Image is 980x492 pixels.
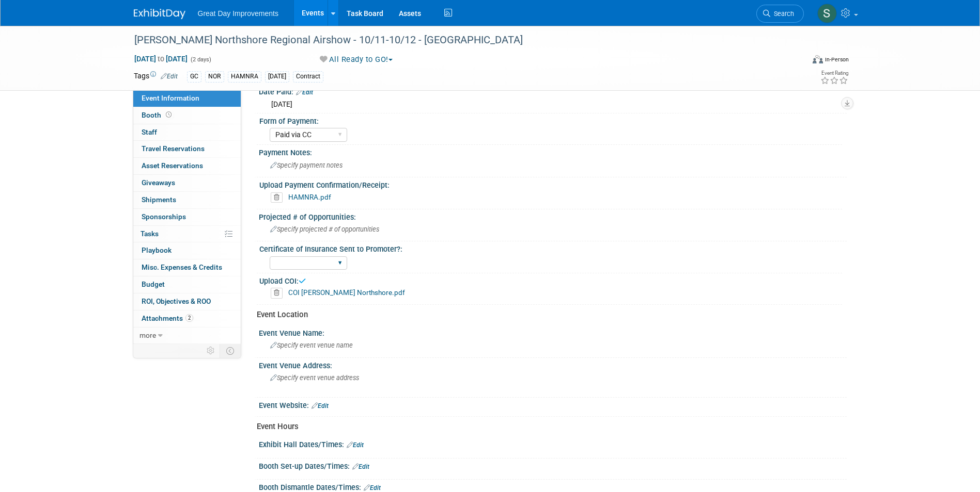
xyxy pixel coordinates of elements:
[316,54,397,65] button: All Ready to GO!
[288,288,405,297] a: COI [PERSON_NAME] Northshore.pdf
[770,10,794,18] span: Search
[259,145,847,158] div: Payment Notes:
[271,100,292,108] span: [DATE]
[190,56,211,63] span: (2 days)
[259,113,842,126] div: Form of Payment:
[142,128,157,136] span: Staff
[133,192,241,208] a: Shipments
[142,161,203,170] span: Asset Reservations
[259,325,847,338] div: Event Venue Name:
[141,229,159,238] span: Tasks
[133,158,241,174] a: Asset Reservations
[133,293,241,310] a: ROI, Objectives & ROO
[813,55,823,63] img: Format-Inperson.png
[133,259,241,276] a: Misc. Expenses & Credits
[259,458,847,472] div: Booth Set-up Dates/Times:
[756,5,804,23] a: Search
[312,402,329,409] a: Edit
[347,441,364,449] a: Edit
[142,314,193,322] span: Attachments
[134,9,185,19] img: ExhibitDay
[131,31,788,50] div: [PERSON_NAME] Northshore Regional Airshow - 10/11-10/12 - [GEOGRAPHIC_DATA]
[364,484,381,491] a: Edit
[142,280,165,288] span: Budget
[142,111,174,119] span: Booth
[270,161,343,169] span: Specify payment notes
[133,226,241,242] a: Tasks
[820,71,848,76] div: Event Rating
[265,71,289,82] div: [DATE]
[198,9,278,18] span: Great Day Improvements
[205,71,224,82] div: NOR
[133,276,241,293] a: Budget
[220,344,241,357] td: Toggle Event Tabs
[296,89,313,96] a: Edit
[142,246,172,254] span: Playbook
[133,90,241,107] a: Event Information
[271,289,287,297] a: Delete attachment?
[185,314,193,322] span: 2
[133,327,241,344] a: more
[259,398,847,411] div: Event Website:
[259,358,847,371] div: Event Venue Address:
[142,178,175,187] span: Giveaways
[825,56,849,63] div: In-Person
[270,341,353,349] span: Specify event venue name
[133,242,241,259] a: Playbook
[164,111,174,119] span: Booth not reserved yet
[817,4,837,23] img: Sha'Nautica Sales
[142,212,186,221] span: Sponsorships
[293,71,323,82] div: Contract
[142,263,222,271] span: Misc. Expenses & Credits
[259,209,847,222] div: Projected # of Opportunities:
[743,54,849,69] div: Event Format
[270,225,379,233] span: Specify projected # of opportunities
[352,463,369,470] a: Edit
[142,144,205,153] span: Travel Reservations
[133,209,241,225] a: Sponsorships
[259,241,842,254] div: Certificate of Insurance Sent to Promoter?:
[288,193,331,201] a: HAMNRA.pdf
[134,71,178,83] td: Tags
[257,421,839,432] div: Event Hours
[187,71,201,82] div: GC
[133,310,241,327] a: Attachments2
[142,94,199,102] span: Event Information
[202,344,220,357] td: Personalize Event Tab Strip
[156,55,166,63] span: to
[142,195,176,204] span: Shipments
[259,437,847,450] div: Exhibit Hall Dates/Times:
[139,331,156,339] span: more
[134,54,188,63] span: [DATE] [DATE]
[133,107,241,124] a: Booth
[270,374,359,382] span: Specify event venue address
[228,71,261,82] div: HAMNRA
[259,177,842,190] div: Upload Payment Confirmation/Receipt:
[142,297,211,305] span: ROI, Objectives & ROO
[271,194,287,201] a: Delete attachment?
[161,73,178,80] a: Edit
[133,124,241,141] a: Staff
[133,141,241,157] a: Travel Reservations
[257,309,839,320] div: Event Location
[259,273,842,286] div: Upload COI:
[133,175,241,191] a: Giveaways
